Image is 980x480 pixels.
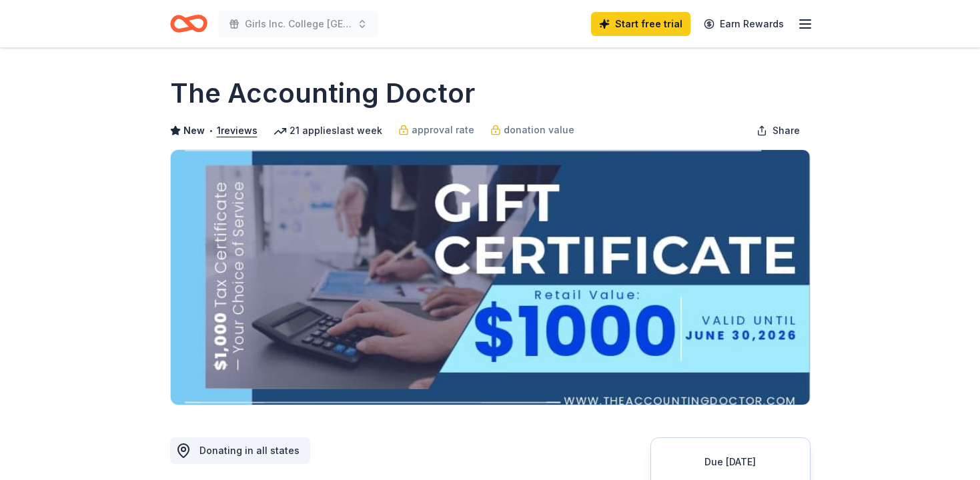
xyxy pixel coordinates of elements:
[696,12,792,36] a: Earn Rewards
[170,75,475,112] h1: The Accounting Doctor
[171,150,810,405] img: Image for The Accounting Doctor
[667,454,794,470] div: Due [DATE]
[183,123,205,139] span: New
[398,122,474,138] a: approval rate
[245,16,352,32] span: Girls Inc. College [GEOGRAPHIC_DATA]
[274,123,382,139] div: 21 applies last week
[591,12,690,36] a: Start free trial
[504,122,574,138] span: donation value
[746,117,811,144] button: Share
[490,122,574,138] a: donation value
[218,11,378,37] button: Girls Inc. College [GEOGRAPHIC_DATA]
[773,123,800,139] span: Share
[170,8,207,39] a: Home
[199,445,300,456] span: Donating in all states
[208,125,213,136] span: •
[412,122,474,138] span: approval rate
[217,123,258,139] button: 1reviews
